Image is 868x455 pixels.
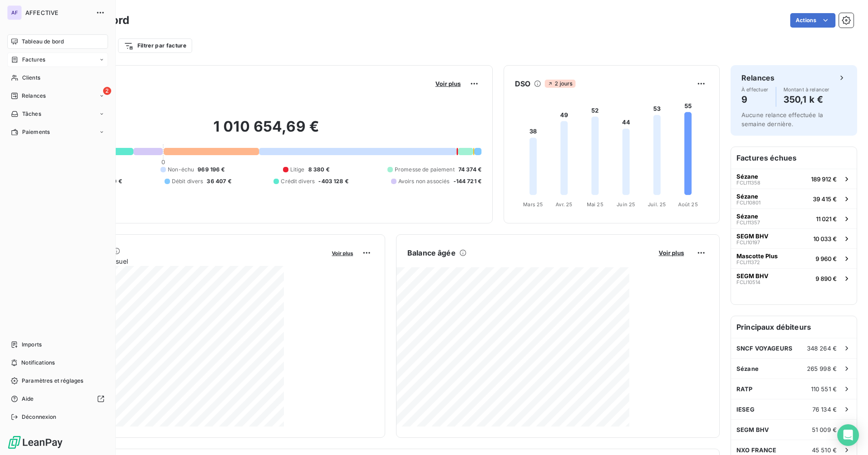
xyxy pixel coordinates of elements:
span: 36 407 € [207,177,231,185]
span: Paramètres et réglages [22,377,83,385]
h6: Relances [741,72,774,83]
div: Open Intercom Messenger [837,424,859,446]
span: -144 721 € [453,177,482,185]
div: AF [7,5,22,20]
span: Voir plus [435,80,461,87]
span: Imports [22,341,42,349]
a: Aide [7,392,108,406]
h6: DSO [515,78,530,89]
span: FCLI11372 [736,260,760,265]
a: Clients [7,71,108,85]
span: NXO FRANCE [736,446,777,454]
span: Aide [22,395,34,403]
a: Paiements [7,125,108,139]
span: SEGM BHV [736,272,769,280]
button: SézaneFCLI1080139 415 € [731,189,857,209]
span: 39 415 € [813,195,837,203]
span: -403 128 € [318,177,349,185]
h4: 9 [741,92,769,107]
button: Voir plus [329,249,356,257]
a: Paramètres et réglages [7,374,108,388]
span: Sézane [736,193,758,200]
tspan: Août 25 [678,201,698,208]
span: 11 021 € [816,215,837,223]
button: SézaneFCLI11358189 912 € [731,169,857,189]
span: Aucune relance effectuée la semaine dernière. [741,111,823,128]
span: AFFECTIVE [25,9,90,16]
tspan: Mars 25 [523,201,543,208]
span: 9 890 € [816,275,837,282]
span: 0 [161,158,165,166]
span: FCLI10801 [736,200,760,205]
span: FCLI10197 [736,240,760,245]
span: 8 380 € [308,166,330,174]
button: Voir plus [656,249,687,257]
span: Voir plus [659,249,684,256]
span: Montant à relancer [783,87,830,92]
span: 51 009 € [812,426,837,433]
span: Débit divers [172,177,203,185]
span: Sézane [736,213,758,220]
button: SEGM BHVFCLI105149 890 € [731,268,857,288]
span: Déconnexion [22,413,57,421]
tspan: Avr. 25 [556,201,572,208]
span: FCLI11357 [736,220,760,225]
span: 265 998 € [807,365,837,372]
span: 348 264 € [807,345,837,352]
span: Sézane [736,365,759,372]
span: Sézane [736,173,758,180]
span: 110 551 € [811,385,837,393]
span: 9 960 € [816,255,837,262]
h4: 350,1 k € [783,92,830,107]
span: 189 912 € [811,175,837,183]
span: Tableau de bord [22,38,64,46]
span: 2 jours [545,80,575,88]
span: Tâches [22,110,41,118]
span: Paiements [22,128,50,136]
a: 2Relances [7,89,108,103]
button: Mascotte PlusFCLI113729 960 € [731,248,857,268]
span: 2 [103,87,111,95]
h2: 1 010 654,69 € [51,118,481,145]
h6: Principaux débiteurs [731,316,857,338]
span: Clients [22,74,40,82]
img: Logo LeanPay [7,435,63,450]
button: Voir plus [433,80,463,88]
span: FCLI10514 [736,280,760,285]
tspan: Juin 25 [617,201,635,208]
tspan: Mai 25 [587,201,604,208]
button: SézaneFCLI1135711 021 € [731,209,857,228]
a: Tableau de bord [7,34,108,49]
button: Actions [790,13,835,28]
span: 969 196 € [198,166,225,174]
span: Avoirs non associés [398,177,450,185]
span: Non-échu [168,166,194,174]
span: SNCF VOYAGEURS [736,345,793,352]
span: Notifications [21,359,55,367]
span: Litige [290,166,305,174]
span: 10 033 € [813,235,837,242]
span: SEGM BHV [736,232,769,240]
button: SEGM BHVFCLI1019710 033 € [731,228,857,248]
span: FCLI11358 [736,180,760,185]
span: 76 134 € [812,406,837,413]
h6: Balance âgée [407,247,456,258]
h6: Factures échues [731,147,857,169]
span: 45 510 € [812,446,837,454]
a: Tâches [7,107,108,121]
a: Imports [7,337,108,352]
span: À effectuer [741,87,769,92]
button: Filtrer par facture [118,38,192,53]
span: Relances [22,92,46,100]
span: Voir plus [332,250,353,256]
span: Mascotte Plus [736,252,778,260]
span: Factures [22,56,45,64]
span: 74 374 € [458,166,481,174]
span: RATP [736,385,753,393]
span: Promesse de paiement [395,166,455,174]
tspan: Juil. 25 [648,201,666,208]
span: Chiffre d'affaires mensuel [51,256,325,266]
a: Factures [7,52,108,67]
span: SEGM BHV [736,426,769,433]
span: Crédit divers [281,177,315,185]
